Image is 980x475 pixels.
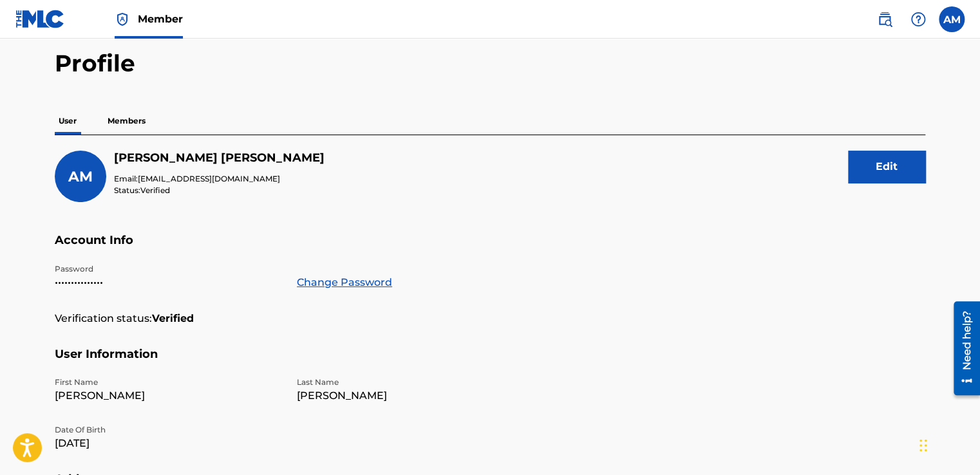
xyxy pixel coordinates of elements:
p: [PERSON_NAME] [297,388,523,404]
p: Last Name [297,377,523,388]
p: ••••••••••••••• [55,275,281,290]
p: Password [55,263,281,275]
iframe: Chat Widget [916,413,980,475]
button: Edit [848,151,925,183]
iframe: Resource Center [944,297,980,400]
span: AM [68,168,93,185]
p: Verification status: [55,311,152,326]
h5: Account Info [55,233,925,263]
a: Public Search [872,6,898,32]
div: Help [905,6,931,32]
p: First Name [55,377,281,388]
img: Top Rightsholder [115,12,130,27]
h2: Profile [55,49,925,78]
p: [PERSON_NAME] [55,388,281,404]
img: MLC Logo [15,10,65,28]
img: help [910,12,926,27]
p: Members [104,107,149,135]
span: Verified [140,185,170,195]
h5: Anthony Myrick [114,151,325,165]
p: Email: [114,173,325,185]
a: Change Password [297,275,392,290]
p: [DATE] [55,436,281,451]
span: [EMAIL_ADDRESS][DOMAIN_NAME] [138,174,280,183]
strong: Verified [152,311,194,326]
p: Status: [114,185,325,196]
p: Date Of Birth [55,424,281,436]
img: search [877,12,892,27]
h5: User Information [55,347,925,377]
div: Drag [919,426,927,465]
div: User Menu [939,6,965,32]
span: Member [138,12,183,26]
p: User [55,107,80,135]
